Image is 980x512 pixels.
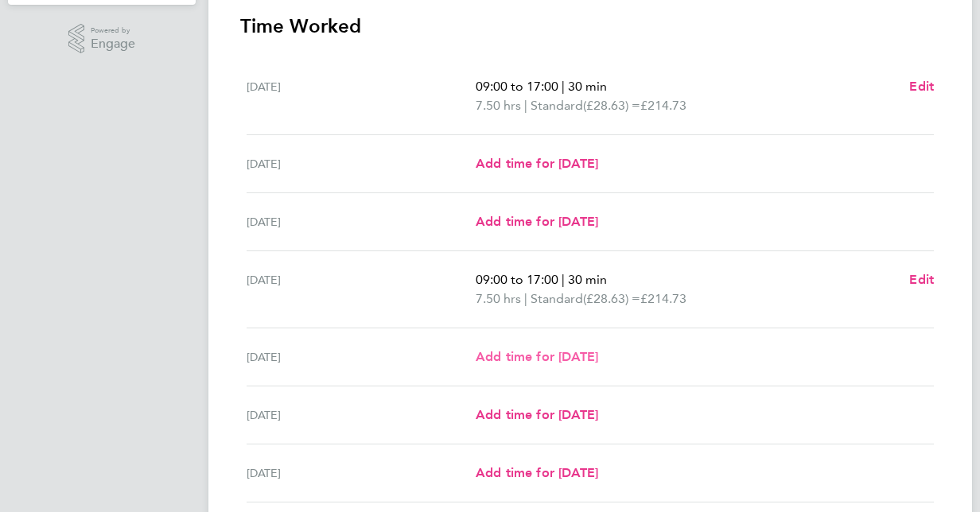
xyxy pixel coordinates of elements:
[68,24,136,54] a: Powered byEngage
[583,291,640,306] span: (£28.63) =
[476,154,598,173] a: Add time for [DATE]
[909,272,934,287] span: Edit
[91,37,135,51] span: Engage
[562,79,565,94] span: |
[476,272,558,287] span: 09:00 to 17:00
[476,291,521,306] span: 7.50 hrs
[247,405,476,425] div: [DATE]
[247,154,476,173] div: [DATE]
[247,270,476,308] div: [DATE]
[247,347,476,367] div: [DATE]
[568,272,607,287] span: 30 min
[476,347,598,367] a: Add time for [DATE]
[524,98,527,113] span: |
[240,14,940,39] h3: Time Worked
[476,156,598,171] span: Add time for [DATE]
[531,289,583,308] span: Standard
[476,214,598,229] span: Add time for [DATE]
[568,79,607,94] span: 30 min
[476,212,598,231] a: Add time for [DATE]
[247,464,476,483] div: [DATE]
[247,77,476,115] div: [DATE]
[476,349,598,364] span: Add time for [DATE]
[909,77,934,96] a: Edit
[476,98,521,113] span: 7.50 hrs
[476,405,598,425] a: Add time for [DATE]
[583,98,640,113] span: (£28.63) =
[562,272,565,287] span: |
[247,212,476,231] div: [DATE]
[640,98,686,113] span: £214.73
[640,291,686,306] span: £214.73
[476,465,598,480] span: Add time for [DATE]
[909,270,934,289] a: Edit
[476,464,598,483] a: Add time for [DATE]
[531,96,583,115] span: Standard
[476,79,558,94] span: 09:00 to 17:00
[909,79,934,94] span: Edit
[524,291,527,306] span: |
[476,407,598,422] span: Add time for [DATE]
[91,24,135,37] span: Powered by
